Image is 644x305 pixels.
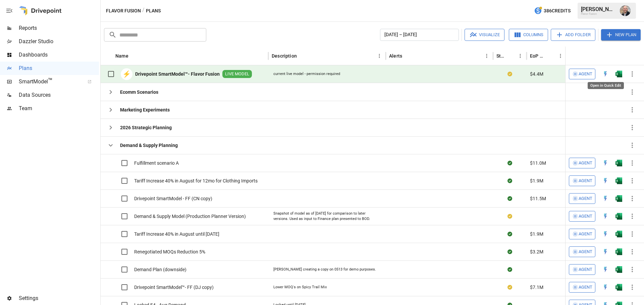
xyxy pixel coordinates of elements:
div: Open in Quick Edit [602,248,609,255]
img: quick-edit-flash.b8aec18c.svg [602,213,609,220]
div: Open in Quick Edit [602,231,609,237]
button: Flavor Fusion [106,7,141,15]
button: Sort [403,51,412,61]
div: ⚡ [121,68,132,80]
img: quick-edit-flash.b8aec18c.svg [602,266,609,273]
div: Open in Quick Edit [602,195,609,202]
button: Agent [569,246,595,257]
span: Tariff Increase 40% in August for 12mo for Clothing Imports [134,177,258,184]
div: Open in Quick Edit [602,71,609,77]
div: Open in Excel [615,248,622,255]
span: Demand & Supply Model (Production Planner Version) [134,213,246,220]
img: quick-edit-flash.b8aec18c.svg [602,231,609,237]
span: Data Sources [19,91,99,99]
button: Agent [569,158,595,168]
b: Ecomm Scenarios [120,89,158,95]
span: Settings [19,294,99,302]
button: Sort [298,51,307,61]
div: Sync complete [507,266,512,273]
div: [PERSON_NAME] [581,6,616,12]
span: Drivepoint SmartModel™- FF (DJ copy) [134,284,214,291]
div: Open in Excel [615,71,622,77]
span: $7.1M [530,284,543,291]
img: excel-icon.76473adf.svg [615,266,622,273]
button: Visualize [465,29,504,41]
span: SmartModel [19,78,80,86]
button: Sort [630,51,639,61]
div: Alerts [389,53,402,59]
div: Open in Excel [615,213,622,220]
span: $4.4M [530,71,543,77]
div: Open in Quick Edit [602,284,609,291]
button: Agent [569,229,595,239]
button: Agent [569,211,595,222]
img: excel-icon.76473adf.svg [615,213,622,220]
img: excel-icon.76473adf.svg [615,177,622,184]
button: Add Folder [551,29,595,41]
button: Alerts column menu [482,51,491,61]
div: Your plan has changes in Excel that are not reflected in the Drivepoint Data Warehouse, select "S... [507,213,512,220]
span: Tariff Increase 40% in August until [DATE] [134,231,219,237]
img: excel-icon.76473adf.svg [615,284,622,291]
span: Plans [19,64,99,72]
div: Open in Excel [615,195,622,202]
div: Sync complete [507,160,512,166]
span: Agent [579,177,592,185]
img: quick-edit-flash.b8aec18c.svg [602,177,609,184]
img: quick-edit-flash.b8aec18c.svg [602,71,609,77]
button: [DATE] – [DATE] [380,29,459,41]
div: Open in Quick Edit [602,213,609,220]
button: Agent [569,264,595,275]
button: Status column menu [516,51,525,61]
span: Agent [579,159,592,167]
span: Agent [579,230,592,238]
span: Agent [579,70,592,78]
span: Dazzler Studio [19,37,99,46]
span: $11.0M [530,160,546,166]
span: Renegotiated MOQs Reduction 5% [134,248,205,255]
div: Name [115,53,128,59]
b: Marketing Experiments [120,106,170,113]
div: Open in Excel [615,231,622,237]
span: Fulfillment scenario A [134,160,179,166]
span: $3.2M [530,248,543,255]
div: Flavor Fusion [581,12,616,15]
b: Drivepoint SmartModel™- Flavor Fusion [135,71,220,77]
span: 386 Credits [544,7,571,15]
img: quick-edit-flash.b8aec18c.svg [602,160,609,166]
span: Team [19,104,99,112]
img: Dustin Jacobson [620,5,631,16]
button: Agent [569,69,595,79]
b: 2026 Strategic Planning [120,124,172,131]
button: Dustin Jacobson [616,1,635,20]
button: Agent [569,282,595,293]
button: Columns [509,29,548,41]
div: Status [496,53,505,59]
img: excel-icon.76473adf.svg [615,160,622,166]
button: Description column menu [375,51,384,61]
span: LIVE MODEL [222,71,252,77]
div: current live model - permission required [273,71,340,77]
div: Lower MOQ's on Spicy Trail Mix [273,285,327,290]
span: Reports [19,24,99,32]
div: EoP Cash [530,53,546,59]
span: Agent [579,266,592,274]
span: Drivepoint SmartModel - FF (CN copy) [134,195,212,202]
div: Open in Excel [615,284,622,291]
img: excel-icon.76473adf.svg [615,195,622,202]
span: $11.5M [530,195,546,202]
div: / [142,7,145,15]
button: Agent [569,193,595,204]
span: Agent [579,213,592,220]
div: Open in Excel [615,266,622,273]
div: Open in Quick Edit [588,82,624,89]
b: Demand & Supply Planning [120,142,178,149]
img: excel-icon.76473adf.svg [615,231,622,237]
div: Open in Quick Edit [602,160,609,166]
span: Dashboards [19,51,99,59]
div: Sync complete [507,231,512,237]
span: Agent [579,248,592,256]
span: Demand Plan (downside) [134,266,186,273]
img: quick-edit-flash.b8aec18c.svg [602,248,609,255]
